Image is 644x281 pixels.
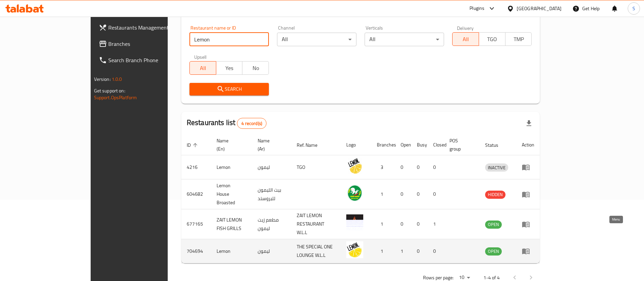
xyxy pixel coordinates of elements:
button: No [242,61,269,75]
td: مطعم زيت ليمون [252,209,291,239]
span: HIDDEN [485,191,505,198]
td: 1 [371,239,395,263]
div: Menu [522,220,534,228]
span: Search [195,85,263,93]
span: Restaurants Management [108,23,193,32]
span: Ref. Name [297,141,326,149]
img: Lemon [346,241,363,258]
th: Action [516,135,540,155]
div: All [277,33,356,46]
label: Delivery [457,25,474,30]
td: بیت اللیمون للبروستد [252,179,291,209]
td: 1 [371,179,395,209]
span: S [632,5,635,12]
span: Get support on: [94,86,125,95]
img: Lemon House Broasted [346,185,363,201]
div: [GEOGRAPHIC_DATA] [517,5,562,12]
td: Lemon [211,239,252,263]
span: OPEN [485,221,502,228]
table: enhanced table [181,135,540,263]
span: Search Branch Phone [108,56,193,64]
a: Support.OpsPlatform [94,93,137,102]
div: INACTIVE [485,163,508,172]
span: All [192,63,214,73]
button: Search [189,83,269,95]
td: 0 [428,179,444,209]
td: 0 [395,209,411,239]
span: All [455,34,476,44]
span: Status [485,141,507,149]
td: Lemon House Broasted [211,179,252,209]
td: 0 [428,239,444,263]
td: 0 [395,179,411,209]
button: TGO [479,32,505,46]
span: Version: [94,75,111,84]
span: TMP [508,34,529,44]
td: 0 [411,179,428,209]
div: Total records count [237,118,266,129]
a: Search Branch Phone [93,52,198,68]
div: Menu [522,190,534,198]
div: Menu [522,163,534,171]
div: All [365,33,444,46]
img: ZAIT LEMON FISH GRILLS [346,214,363,231]
td: 0 [411,239,428,263]
a: Restaurants Management [93,19,198,36]
th: Branches [371,135,395,155]
td: 0 [428,155,444,179]
input: Search for restaurant name or ID.. [189,33,269,46]
td: ليمون [252,155,291,179]
h2: Restaurants list [187,118,266,129]
span: Name (Ar) [258,137,283,153]
button: TMP [505,32,532,46]
span: ID [187,141,200,149]
td: TGO [291,155,341,179]
a: Branches [93,36,198,52]
td: 1 [371,209,395,239]
img: Lemon [346,157,363,174]
td: Lemon [211,155,252,179]
td: ليمون [252,239,291,263]
span: TGO [482,34,503,44]
td: 0 [411,209,428,239]
td: 1 [428,209,444,239]
th: Closed [428,135,444,155]
div: Plugins [470,4,484,13]
td: 0 [411,155,428,179]
span: 1.0.0 [112,75,122,84]
span: POS group [449,137,472,153]
td: 0 [395,155,411,179]
span: Name (En) [217,137,244,153]
label: Upsell [194,54,207,59]
td: THE SPECIAL ONE LOUNGE W.L.L [291,239,341,263]
span: No [245,63,266,73]
button: Yes [216,61,243,75]
th: Logo [341,135,371,155]
span: 4 record(s) [237,120,266,127]
span: INACTIVE [485,164,508,172]
td: ZAIT LEMON FISH GRILLS [211,209,252,239]
button: All [452,32,479,46]
td: 1 [395,239,411,263]
div: OPEN [485,247,502,256]
td: 3 [371,155,395,179]
span: Branches [108,40,193,48]
th: Open [395,135,411,155]
button: All [189,61,216,75]
td: ZAIT LEMON RESTAURANT W.L.L [291,209,341,239]
span: OPEN [485,247,502,255]
span: Yes [219,63,240,73]
div: Export file [521,115,537,131]
th: Busy [411,135,428,155]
